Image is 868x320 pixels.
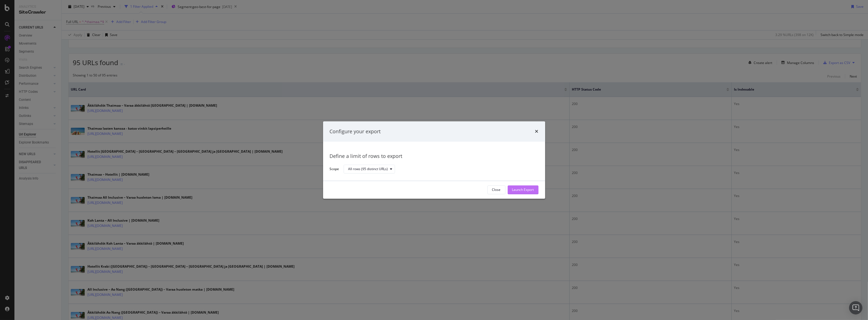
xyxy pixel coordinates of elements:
[487,185,505,194] button: Close
[492,188,501,192] div: Close
[330,153,539,160] div: Define a limit of rows to export
[508,185,539,194] button: Launch Export
[535,128,539,135] div: times
[330,128,381,135] div: Configure your export
[344,165,395,174] button: All rows (95 distinct URLs)
[512,188,534,192] div: Launch Export
[330,167,339,173] label: Scope
[849,301,862,314] div: Open Intercom Messenger
[323,121,545,199] div: modal
[348,168,388,171] div: All rows (95 distinct URLs)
